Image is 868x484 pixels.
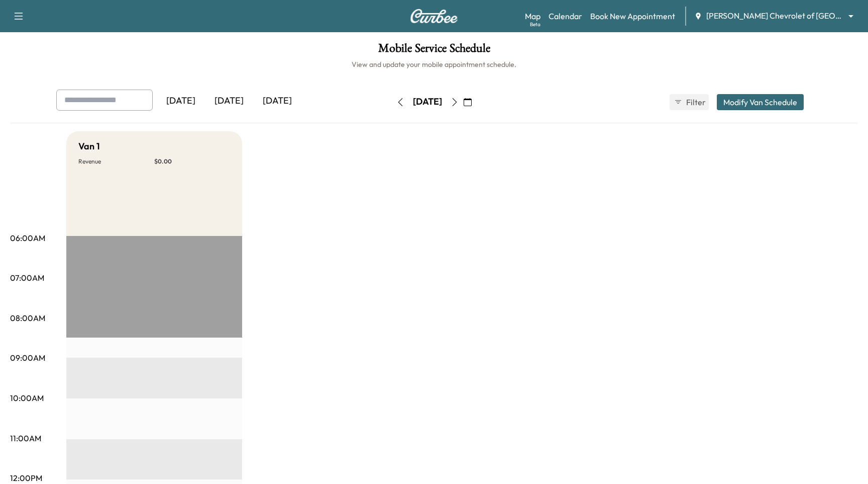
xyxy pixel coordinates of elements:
h6: View and update your mobile appointment schedule. [10,59,858,69]
p: 08:00AM [10,312,45,324]
h1: Mobile Service Schedule [10,42,858,59]
span: [PERSON_NAME] Chevrolet of [GEOGRAPHIC_DATA] [706,10,844,22]
a: MapBeta [525,10,540,22]
a: Calendar [549,10,582,22]
p: 12:00PM [10,472,42,484]
p: Revenue [78,157,154,166]
div: [DATE] [157,90,205,113]
span: Filter [686,96,704,108]
div: [DATE] [205,90,253,113]
p: 07:00AM [10,272,44,284]
p: 10:00AM [10,392,44,404]
div: [DATE] [253,90,301,113]
p: 09:00AM [10,352,45,364]
p: 11:00AM [10,432,41,444]
button: Filter [670,94,709,110]
a: Book New Appointment [590,10,675,22]
p: 06:00AM [10,232,45,244]
div: Beta [530,21,540,28]
p: $ 0.00 [154,157,230,166]
div: [DATE] [413,96,442,108]
img: Curbee Logo [410,9,458,23]
h5: Van 1 [78,139,100,153]
button: Modify Van Schedule [717,94,804,110]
